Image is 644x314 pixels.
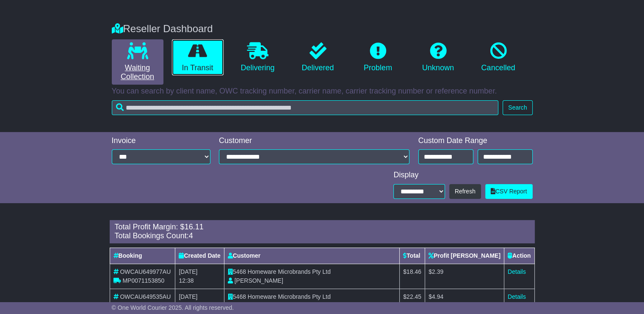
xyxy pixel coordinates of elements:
[449,184,481,199] button: Refresh
[219,136,410,146] div: Customer
[400,264,425,289] td: $
[232,39,284,76] a: Delivering
[175,248,224,264] th: Created Date
[115,223,530,232] div: Total Profit Margin: $
[112,87,533,96] p: You can search by client name, OWC tracking number, carrier name, carrier tracking number or refe...
[292,39,344,76] a: Delivered
[425,248,504,264] th: Profit [PERSON_NAME]
[473,39,524,76] a: Cancelled
[503,100,532,115] button: Search
[400,248,425,264] th: Total
[508,268,526,275] a: Details
[425,289,504,314] td: $
[485,184,533,199] a: CSV Report
[189,231,193,240] span: 4
[400,289,425,314] td: $
[432,293,443,300] span: 4.94
[352,39,404,76] a: Problem
[112,39,163,85] a: Waiting Collection
[406,268,421,275] span: 18.46
[393,171,532,180] div: Display
[432,268,443,275] span: 2.39
[418,136,533,146] div: Custom Date Range
[185,223,204,231] span: 16.11
[179,277,193,284] span: 12:38
[115,231,530,241] div: Total Bookings Count:
[110,248,175,264] th: Booking
[248,293,331,300] span: Homeware Microbrands Pty Ltd
[120,293,171,300] span: OWCAU649535AU
[406,293,421,300] span: 22.45
[412,39,464,76] a: Unknown
[112,304,234,311] span: © One World Courier 2025. All rights reserved.
[233,268,246,275] span: 5468
[120,268,171,275] span: OWCAU649977AU
[179,268,197,275] span: [DATE]
[235,277,283,284] span: [PERSON_NAME]
[112,136,211,146] div: Invoice
[122,277,164,284] span: MP0071153850
[248,268,331,275] span: Homeware Microbrands Pty Ltd
[108,23,537,35] div: Reseller Dashboard
[425,264,504,289] td: $
[508,293,526,300] a: Details
[504,248,534,264] th: Action
[233,293,246,300] span: 5468
[224,248,399,264] th: Customer
[172,39,224,76] a: In Transit
[179,293,197,300] span: [DATE]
